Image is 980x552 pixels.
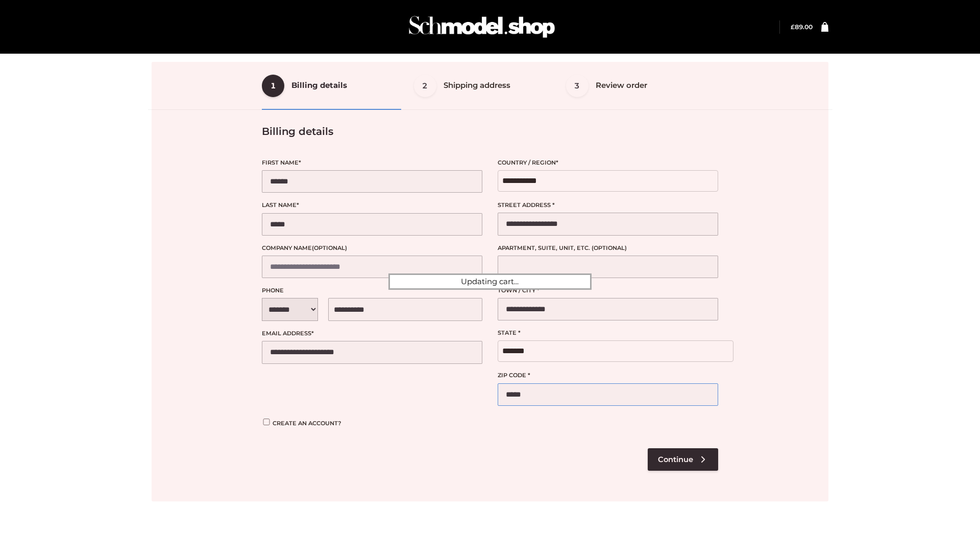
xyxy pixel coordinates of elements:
div: Updating cart... [388,273,592,290]
a: £89.00 [791,23,813,31]
bdi: 89.00 [791,23,813,31]
img: Schmodel Admin 964 [405,7,558,47]
span: £ [791,23,795,31]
